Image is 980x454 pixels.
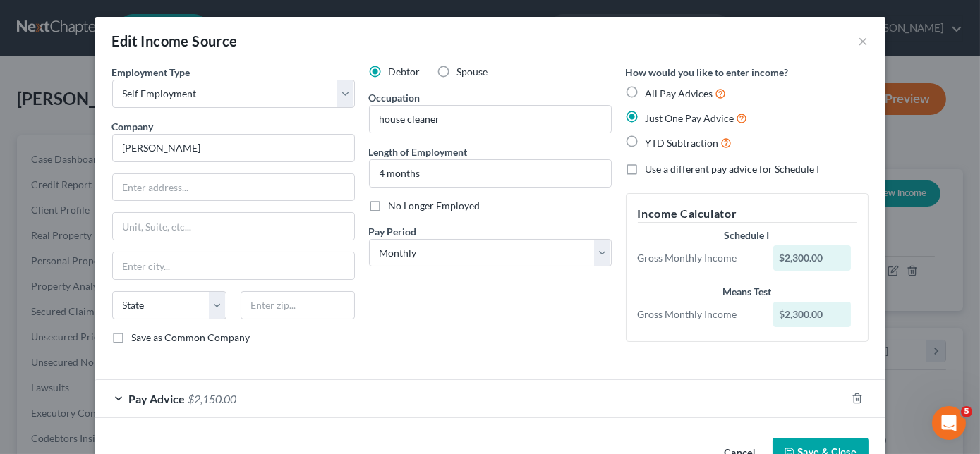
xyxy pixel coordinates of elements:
[370,106,611,133] input: --
[113,213,354,240] input: Unit, Suite, etc...
[112,121,154,133] span: Company
[369,145,468,159] label: Length of Employment
[646,137,719,149] span: YTD Subtraction
[631,307,767,321] div: Gross Monthly Income
[646,163,820,175] span: Use a different pay advice for Schedule I
[112,134,355,162] input: Search company by name...
[961,406,972,417] span: 5
[638,228,857,243] div: Schedule I
[626,65,789,80] label: How would you like to enter income?
[112,66,190,78] span: Employment Type
[631,251,767,265] div: Gross Monthly Income
[773,302,851,327] div: $2,300.00
[129,392,186,405] span: Pay Advice
[646,87,713,99] span: All Pay Advices
[638,205,857,223] h5: Income Calculator
[113,174,354,201] input: Enter address...
[241,291,355,319] input: Enter zip...
[773,245,851,271] div: $2,300.00
[369,90,421,105] label: Occupation
[132,331,250,343] span: Save as Common Company
[859,32,869,49] button: ×
[369,226,417,238] span: Pay Period
[932,406,966,440] iframe: Intercom live chat
[389,66,421,78] span: Debtor
[370,160,611,187] input: ex: 2 years
[113,252,354,279] input: Enter city...
[638,285,857,299] div: Means Test
[112,31,238,51] div: Edit Income Source
[389,200,480,211] span: No Longer Employed
[646,112,734,124] span: Just One Pay Advice
[457,66,488,78] span: Spouse
[188,392,237,405] span: $2,150.00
